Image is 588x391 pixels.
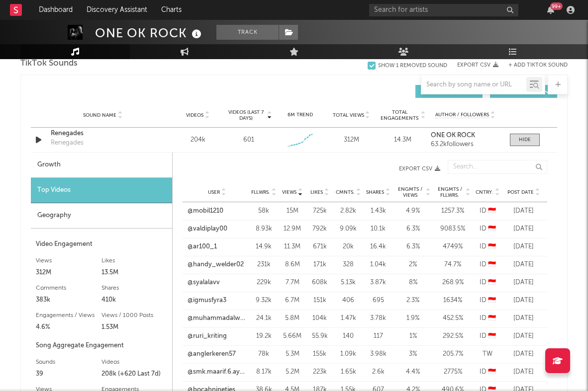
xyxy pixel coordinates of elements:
[380,135,426,145] div: 14.3M
[20,58,78,70] span: TikTok Sounds
[395,313,430,323] div: 1.9 %
[36,356,101,368] div: Sounds
[308,349,331,359] div: 155k
[435,242,470,252] div: 4749 %
[505,367,542,377] div: [DATE]
[431,132,500,139] a: ONE OK ROCK
[488,297,496,304] span: 🇮🇩
[505,224,542,234] div: [DATE]
[31,178,172,203] div: Top Videos
[336,367,361,377] div: 1.65k
[281,331,303,341] div: 5.66M
[366,189,384,195] span: Shares
[431,141,500,148] div: 63.2k followers
[508,63,568,68] button: + Add TikTok Sound
[488,208,496,214] span: 🇮🇩
[308,296,331,306] div: 151k
[251,349,276,359] div: 78k
[366,260,391,270] div: 1.04k
[333,112,364,118] span: Total Views
[366,367,391,377] div: 2.6k
[281,260,303,270] div: 8.6M
[505,331,542,341] div: [DATE]
[366,206,391,216] div: 1.43k
[188,278,220,288] a: @syalalavv
[101,267,167,279] div: 13.5M
[251,260,276,270] div: 231k
[101,282,167,294] div: Shares
[36,294,101,306] div: 383k
[380,109,420,121] span: Total Engagements
[31,203,172,229] div: Geography
[51,138,84,148] div: Renegades
[251,206,276,216] div: 58k
[366,349,391,359] div: 3.98k
[488,279,496,286] span: 🇮🇩
[366,242,391,252] div: 16.4k
[36,255,101,267] div: Views
[475,206,500,216] div: ID
[505,242,542,252] div: [DATE]
[282,189,296,195] span: Views
[216,25,279,40] button: Track
[498,63,568,68] button: + Add TikTok Sound
[31,153,172,178] div: Growth
[505,260,542,270] div: [DATE]
[336,224,361,234] div: 9.09k
[547,6,554,14] button: 99+
[36,282,101,294] div: Comments
[488,226,496,232] span: 🇮🇩
[475,367,500,377] div: ID
[475,349,500,359] div: TW
[435,206,470,216] div: 1257.3 %
[281,349,303,359] div: 5.3M
[101,294,167,306] div: 410k
[186,112,203,118] span: Videos
[457,62,498,68] button: Export CSV
[251,313,276,323] div: 24.1k
[421,81,526,89] input: Search by song name or URL
[101,368,167,380] div: 208k (+620 Last 7d)
[488,243,496,250] span: 🇮🇩
[101,255,167,267] div: Likes
[51,129,155,139] a: Renegades
[188,367,246,377] a: @smk.maarif.6.ayah
[475,260,500,270] div: ID
[395,331,430,341] div: 1 %
[505,278,542,288] div: [DATE]
[328,135,375,145] div: 312M
[507,189,534,195] span: Post Date
[378,63,447,69] div: Show 1 Removed Sound
[251,367,276,377] div: 8.17k
[336,260,361,270] div: 328
[435,186,464,198] span: Engmts / Fllwrs.
[251,331,276,341] div: 19.2k
[83,112,116,118] span: Sound Name
[308,278,331,288] div: 608k
[475,296,500,306] div: ID
[281,206,303,216] div: 15M
[366,313,391,323] div: 3.78k
[36,340,167,352] div: Song Aggregate Engagement
[395,186,424,198] span: Engmts / Views
[435,349,470,359] div: 205.7 %
[281,242,303,252] div: 11.3M
[505,349,542,359] div: [DATE]
[310,189,323,195] span: Likes
[448,160,547,174] input: Search...
[395,349,430,359] div: 3 %
[505,206,542,216] div: [DATE]
[308,313,331,323] div: 104k
[281,313,303,323] div: 5.8M
[550,2,563,10] div: 99 +
[188,331,227,341] a: @ruri_kriting
[36,310,101,321] div: Engagements / Views
[308,206,331,216] div: 725k
[336,313,361,323] div: 1.47k
[336,349,361,359] div: 1.09k
[488,315,496,321] span: 🇮🇩
[435,112,489,118] span: Author / Followers
[435,260,470,270] div: 74.7 %
[336,331,361,341] div: 140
